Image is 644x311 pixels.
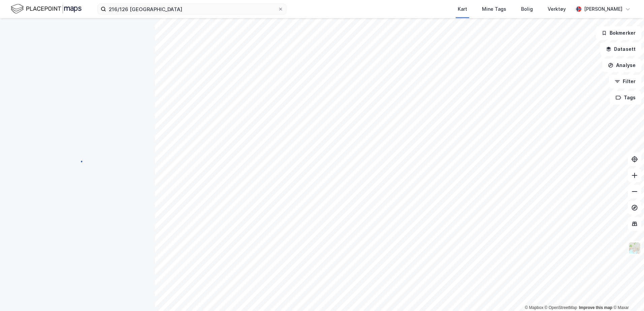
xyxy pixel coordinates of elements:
a: Mapbox [525,305,543,310]
div: Kart [458,5,467,13]
div: [PERSON_NAME] [584,5,622,13]
button: Tags [610,91,641,104]
a: Improve this map [579,305,612,310]
button: Analyse [602,59,641,72]
button: Filter [609,75,641,88]
img: logo.f888ab2527a4732fd821a326f86c7f29.svg [11,3,82,15]
div: Mine Tags [482,5,506,13]
div: Verktøy [548,5,566,13]
button: Datasett [600,42,641,56]
button: Bokmerker [596,26,641,40]
a: OpenStreetMap [545,305,577,310]
iframe: Chat Widget [610,279,644,311]
div: Bolig [521,5,533,13]
input: Søk på adresse, matrikkel, gårdeiere, leietakere eller personer [106,4,278,14]
img: Z [628,242,641,254]
img: spinner.a6d8c91a73a9ac5275cf975e30b51cfb.svg [72,155,83,166]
